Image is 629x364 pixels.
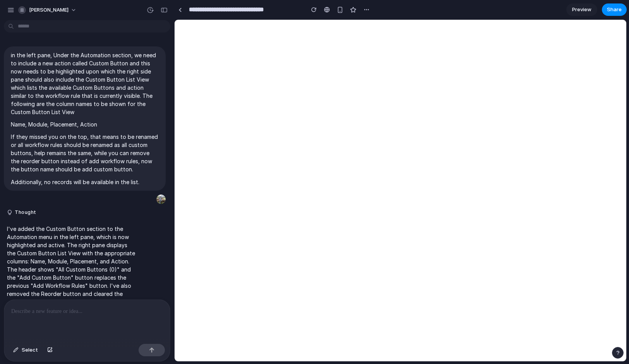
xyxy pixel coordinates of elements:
a: Preview [566,3,597,16]
button: Share [602,3,627,16]
p: in the left pane, Under the Automation section, we need to include a new action called Custom But... [11,51,159,116]
span: Select [22,346,38,354]
p: I've added the Custom Button section to the Automation menu in the left pane, which is now highli... [7,225,136,306]
p: Name, Module, Placement, Action [11,120,159,128]
span: [PERSON_NAME] [29,6,69,14]
p: If they missed you on the top, that means to be renamed or all workflow rules should be renamed a... [11,133,159,173]
button: Select [9,344,42,356]
span: Preview [572,6,591,14]
span: Share [607,6,622,14]
p: Additionally, no records will be available in the list. [11,178,159,186]
button: [PERSON_NAME] [15,4,81,16]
